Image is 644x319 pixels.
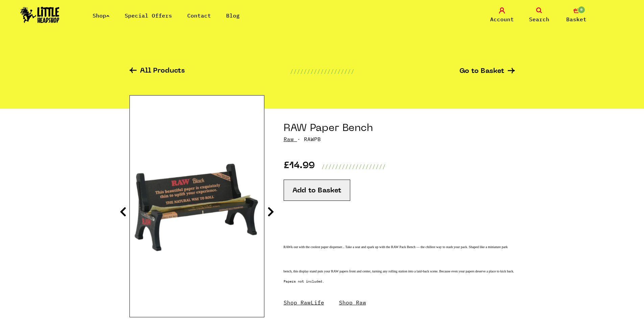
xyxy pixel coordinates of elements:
[559,7,593,23] a: 0 Basket
[284,245,514,273] span: RAWk out with the coolest paper dispenser... Take a seat and spark up with the RAW Pack Bench — t...
[226,12,240,19] a: Blog
[93,12,110,19] a: Shop
[284,162,315,170] p: £14.99
[566,15,587,23] span: Basket
[284,279,324,284] em: Papers not included.
[284,136,294,142] a: Raw
[577,6,586,14] span: 0
[125,12,172,19] a: Special Offers
[284,299,324,306] a: Shop RawLife
[284,122,515,135] h1: RAW Paper Bench
[321,162,386,170] p: ///////////////////
[284,135,515,143] p: · RAWPB
[187,12,211,19] a: Contact
[529,15,549,23] span: Search
[130,123,264,290] img: RAW Paper Bench image 1
[459,68,515,75] a: Go to Basket
[129,68,185,75] a: All Products
[290,67,354,75] p: ///////////////////
[284,180,350,201] button: Add to Basket
[490,15,514,23] span: Account
[522,7,556,23] a: Search
[20,7,59,23] img: Little Head Shop Logo
[339,299,366,306] a: Shop Raw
